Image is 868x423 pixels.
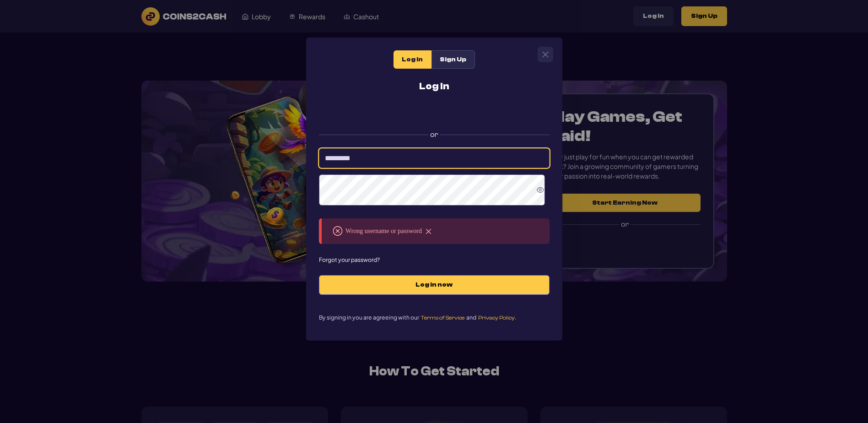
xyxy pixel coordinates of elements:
[402,56,423,64] span: Log In
[333,226,343,236] img: erroricon
[478,315,515,321] span: Privacy Policy
[345,228,422,235] span: Wrong username or password
[440,56,466,64] span: Sign Up
[319,313,550,322] p: By signing in you are agreeing with our and .
[538,47,553,62] button: Close
[431,50,475,69] div: Sign Up
[329,281,540,289] span: Log in now
[319,81,550,91] h2: Log In
[338,103,530,123] iframe: Sign in with Google Button
[425,228,432,235] img: errorbtnicon
[319,275,550,295] button: Log in now
[394,50,431,69] div: Log In
[319,257,550,262] span: Forgot your password?
[421,315,464,321] span: Terms of Service
[319,122,550,142] label: or
[537,186,544,194] svg: Show Password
